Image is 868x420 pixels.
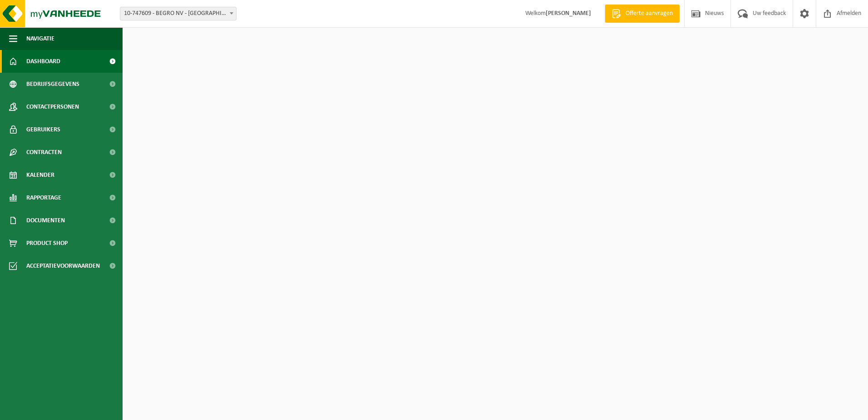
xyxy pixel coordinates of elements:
span: 10-747609 - BEGRO NV - ARDOOIE [120,7,237,20]
span: Acceptatievoorwaarden [26,255,100,277]
span: Offerte aanvragen [623,9,675,18]
a: Offerte aanvragen [605,5,680,23]
span: Bedrijfsgegevens [26,73,79,95]
span: Contracten [26,141,62,164]
span: Rapportage [26,186,61,209]
span: Gebruikers [26,118,60,141]
span: Contactpersonen [26,95,79,118]
span: 10-747609 - BEGRO NV - ARDOOIE [120,7,236,20]
span: Navigatie [26,27,54,50]
strong: [PERSON_NAME] [546,10,591,17]
span: Kalender [26,164,54,186]
span: Product Shop [26,232,68,255]
span: Dashboard [26,50,60,73]
span: Documenten [26,209,65,232]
